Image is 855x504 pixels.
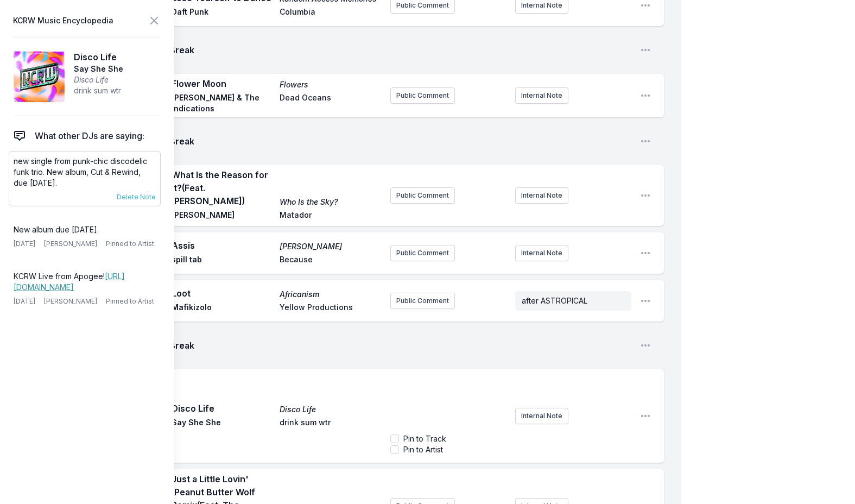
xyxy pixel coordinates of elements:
[515,187,568,204] button: Internal Note
[172,7,273,20] span: Daft Punk
[106,297,154,306] span: Pinned to Artist
[169,43,631,56] span: Break
[172,287,273,300] span: Loot
[280,254,381,267] span: Because
[403,433,446,444] label: Pin to Track
[390,245,455,261] button: Public Comment
[44,297,97,306] span: [PERSON_NAME]
[640,295,651,306] button: Open playlist item options
[74,85,123,96] span: drink sum wtr
[640,136,651,147] button: Open playlist item options
[522,296,587,305] span: after ASTROPICAL
[172,77,273,90] span: Flower Moon
[14,156,156,188] p: new single from punk-chic discodelic funk trio. New album, Cut & Rewind, due [DATE].
[390,87,455,104] button: Public Comment
[14,224,156,235] p: New album due [DATE].
[403,444,443,455] label: Pin to Artist
[280,417,381,430] span: drink sum wtr
[515,87,568,104] button: Internal Note
[74,51,123,64] span: Disco Life
[515,245,568,261] button: Internal Note
[280,241,381,252] span: [PERSON_NAME]
[172,210,273,223] span: [PERSON_NAME]
[14,297,35,306] span: [DATE]
[172,254,273,267] span: spill tab
[14,240,35,248] span: [DATE]
[515,408,568,424] button: Internal Note
[640,340,651,351] button: Open playlist item options
[172,239,273,252] span: Assis
[280,197,381,207] span: Who Is the Sky?
[280,404,381,415] span: Disco Life
[106,240,154,248] span: Pinned to Artist
[390,293,455,309] button: Public Comment
[172,168,273,207] span: What Is the Reason for It? (Feat. [PERSON_NAME])
[640,190,651,201] button: Open playlist item options
[13,51,65,103] img: Disco Life
[172,92,273,114] span: [PERSON_NAME] & The Indications
[172,402,273,415] span: Disco Life
[640,411,651,421] button: Open playlist item options
[172,302,273,315] span: Mafikizolo
[74,64,123,74] span: Say She She
[640,248,651,259] button: Open playlist item options
[280,7,381,20] span: Columbia
[74,74,123,85] span: Disco Life
[280,289,381,300] span: Africanism
[117,193,156,201] span: Delete Note
[172,417,273,430] span: Say She She
[169,135,631,148] span: Break
[280,92,381,114] span: Dead Oceans
[13,13,113,28] span: KCRW Music Encyclopedia
[169,339,631,352] span: Break
[280,302,381,315] span: Yellow Productions
[640,45,651,55] button: Open playlist item options
[640,90,651,101] button: Open playlist item options
[280,79,381,90] span: Flowers
[14,271,156,293] p: KCRW Live from Apogee!
[44,240,97,248] span: [PERSON_NAME]
[280,210,381,223] span: Matador
[390,187,455,204] button: Public Comment
[35,129,144,142] span: What other DJs are saying:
